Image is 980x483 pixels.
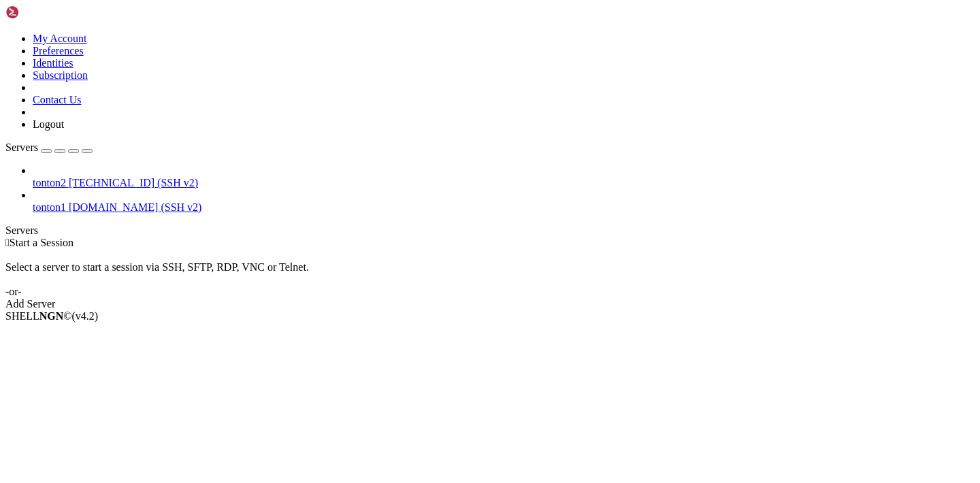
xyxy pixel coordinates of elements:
[5,224,975,237] div: Servers
[5,141,38,153] span: Servers
[69,177,198,188] span: [TECHNICAL_ID] (SSH v2)
[33,177,66,188] span: tonton2
[5,249,975,298] div: Select a server to start a session via SSH, SFTP, RDP, VNC or Telnet. -or-
[33,201,66,213] span: tonton1
[33,177,975,189] a: tonton2 [TECHNICAL_ID] (SSH v2)
[33,165,975,189] li: tonton2 [TECHNICAL_ID] (SSH v2)
[33,118,64,130] a: Logout
[5,141,93,153] a: Servers
[39,310,64,322] b: NGN
[5,237,10,248] span: 
[33,69,88,81] a: Subscription
[5,298,975,310] div: Add Server
[33,45,84,56] a: Preferences
[5,5,84,19] img: Shellngn
[69,201,202,213] span: [DOMAIN_NAME] (SSH v2)
[33,201,975,214] a: tonton1 [DOMAIN_NAME] (SSH v2)
[33,33,87,44] a: My Account
[10,237,73,248] span: Start a Session
[72,310,99,322] span: 4.2.0
[5,310,98,322] span: SHELL ©
[33,94,82,105] a: Contact Us
[33,189,975,214] li: tonton1 [DOMAIN_NAME] (SSH v2)
[33,57,73,69] a: Identities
